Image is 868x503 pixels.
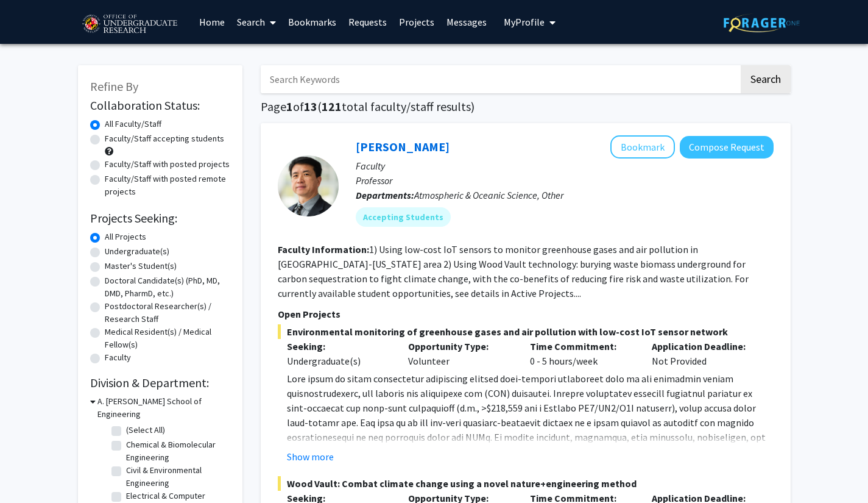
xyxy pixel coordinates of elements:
[356,189,414,201] b: Departments:
[414,189,563,201] span: Atmospheric & Oceanic Science, Other
[399,339,521,368] div: Volunteer
[278,243,369,255] b: Faculty Information:
[90,211,230,226] h2: Projects Seeking:
[278,476,774,491] span: Wood Vault: Combat climate change using a novel nature+engineering method
[724,13,800,32] img: ForagerOne Logo
[261,65,739,93] input: Search Keywords
[440,1,493,43] a: Messages
[652,339,755,354] p: Application Deadline:
[105,300,230,326] label: Postdoctoral Researcher(s) / Research Staff
[193,1,231,43] a: Home
[278,307,774,321] p: Open Projects
[105,158,230,171] label: Faculty/Staff with posted projects
[356,173,774,188] p: Professor
[741,65,791,93] button: Search
[78,9,181,40] img: University of Maryland Logo
[287,354,390,368] div: Undergraduate(s)
[105,132,224,145] label: Faculty/Staff accepting students
[408,339,512,354] p: Opportunity Type:
[105,173,230,198] label: Faculty/Staff with posted remote projects
[97,395,230,421] h3: A. [PERSON_NAME] School of Engineering
[610,135,675,159] button: Add Ning Zeng to Bookmarks
[105,351,131,364] label: Faculty
[356,159,774,173] p: Faculty
[356,207,451,227] mat-chip: Accepting Students
[105,118,161,130] label: All Faculty/Staff
[680,136,774,159] button: Compose Request to Ning Zeng
[231,1,282,43] a: Search
[342,1,393,43] a: Requests
[261,99,791,114] h1: Page of ( total faculty/staff results)
[278,243,749,299] fg-read-more: 1) Using low-cost IoT sensors to monitor greenhouse gases and air pollution in [GEOGRAPHIC_DATA]-...
[393,1,440,43] a: Projects
[287,449,334,464] button: Show more
[643,339,764,368] div: Not Provided
[90,98,230,113] h2: Collaboration Status:
[286,99,293,114] span: 1
[105,245,169,258] label: Undergraduate(s)
[530,339,633,354] p: Time Commitment:
[90,376,230,390] h2: Division & Department:
[105,274,230,300] label: Doctoral Candidate(s) (PhD, MD, DMD, PharmD, etc.)
[304,99,317,114] span: 13
[521,339,643,368] div: 0 - 5 hours/week
[287,339,390,354] p: Seeking:
[126,464,227,490] label: Civil & Environmental Engineering
[126,424,165,437] label: (Select All)
[105,230,146,243] label: All Projects
[278,324,774,339] span: Environmental monitoring of greenhouse gases and air pollution with low-cost IoT sensor network
[9,448,52,494] iframe: Chat
[126,438,227,464] label: Chemical & Biomolecular Engineering
[105,260,177,273] label: Master's Student(s)
[504,16,545,28] span: My Profile
[105,326,230,351] label: Medical Resident(s) / Medical Fellow(s)
[90,79,138,94] span: Refine By
[282,1,342,43] a: Bookmarks
[356,139,450,154] a: [PERSON_NAME]
[322,99,342,114] span: 121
